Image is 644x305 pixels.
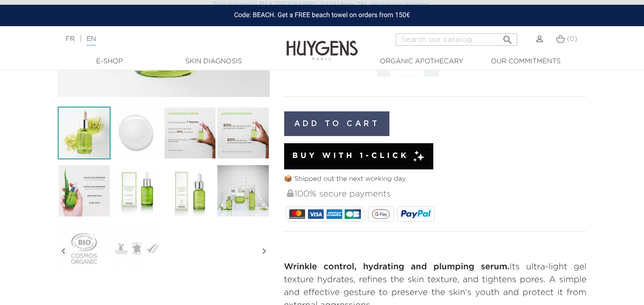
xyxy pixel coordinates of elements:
i:  [258,227,270,275]
span: (0) [567,36,577,42]
img: VISA [308,209,324,219]
span: €39.90 [284,61,326,72]
a: Organic Apothecary [374,57,470,67]
button:  [499,30,516,43]
i:  [502,31,513,43]
button: Add to cart [284,111,390,136]
img: google_pay [372,209,390,219]
strong: Wrinkle control, hydrating and plumping serum. [284,263,510,271]
img: 100% secure payments [287,189,294,197]
img: MASTERCARD [289,209,305,219]
a: Skin Diagnosis [166,57,261,67]
i:  [58,227,69,275]
a: FR [66,36,75,42]
div: | [61,33,261,45]
div: 100% secure payments [286,184,587,205]
img: CB_NATIONALE [345,209,360,219]
a: EN [86,36,96,46]
img: Huygens [286,25,358,62]
input: Search [396,33,517,46]
a: Our commitments [478,57,573,67]
img: AMEX [327,209,342,219]
a: E-Shop [62,57,157,67]
p: 📦 Shipped out the next working day [284,174,587,184]
div: Tax included [328,58,367,84]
